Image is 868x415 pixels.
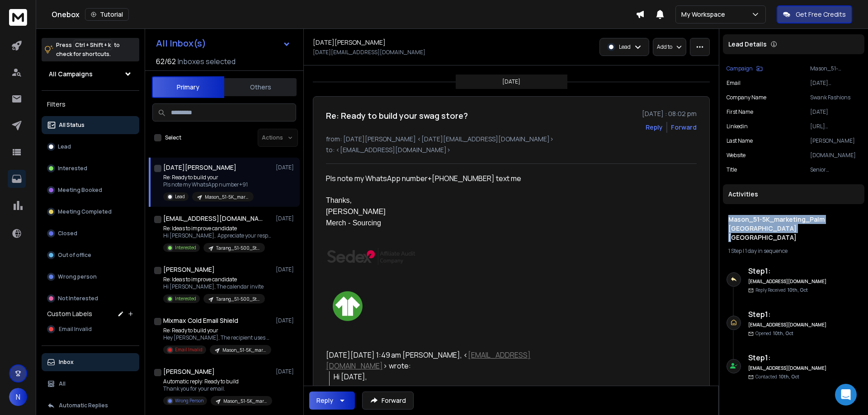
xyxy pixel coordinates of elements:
p: Wrong person [58,273,97,280]
p: Interested [175,244,196,251]
p: Email [726,79,741,87]
p: [DATE][EMAIL_ADDRESS][DOMAIN_NAME] [313,49,425,56]
p: Pls note my WhatsApp number+91 [163,181,254,188]
h1: Mixmax Cold Email Shield [163,316,238,325]
button: Wrong person [42,268,139,286]
p: Mason_51-5K_marketing_Palm [GEOGRAPHIC_DATA] [GEOGRAPHIC_DATA] [223,398,267,405]
p: Re: Ideas to improve candidate [163,276,265,283]
p: Hey [PERSON_NAME], The recipient uses Mixmax [163,334,272,341]
button: N [9,388,27,406]
div: Open Intercom Messenger [835,384,857,406]
h1: [PERSON_NAME] [163,367,215,376]
p: Mason_51-5K_marketing_Palm [GEOGRAPHIC_DATA] [GEOGRAPHIC_DATA] [810,65,861,72]
p: Email Invalid [175,346,203,353]
p: [URL][DOMAIN_NAME] [810,123,861,130]
p: Lead [58,143,71,150]
p: Last Name [726,137,753,145]
button: Closed [42,224,139,242]
button: Reply [309,392,355,410]
div: Pls note my WhatsApp number+[PHONE_NUMBER] text me [326,173,590,184]
button: Primary [152,76,224,98]
p: First Name [726,108,753,116]
button: Tutorial [85,8,129,21]
font: Merch - Sourcing [326,219,381,227]
button: Get Free Credits [777,5,852,23]
p: [DATE] [276,266,296,273]
p: [DATE][EMAIL_ADDRESS][DOMAIN_NAME] [810,79,861,87]
p: title [726,166,737,173]
p: Swank Fashions [810,94,861,101]
span: 10th, Oct [773,330,793,336]
span: 10th, Oct [779,373,799,380]
button: Email Invalid [42,320,139,338]
p: All Status [59,121,85,129]
p: [DATE] [276,368,296,375]
p: Lead Details [728,40,767,49]
h1: [DATE][PERSON_NAME] [313,38,386,47]
p: Interested [175,295,196,302]
p: [DATE] [810,108,861,116]
p: Wrong Person [175,397,203,404]
button: Out of office [42,246,139,264]
h6: [EMAIL_ADDRESS][DOMAIN_NAME] [748,322,827,328]
p: Hi [PERSON_NAME], Appreciate your response! I’ve [163,232,272,239]
button: Meeting Completed [42,203,139,221]
span: 62 / 62 [156,56,176,67]
img: AIorK4w9_P1PX9VxjcFMB0qLNnOIhTGyuMchDrtxISZUi9K6UsSjWff-DTMeRaFZrvSAnKOEU8Qzu5fNihBN [326,284,369,328]
h6: [EMAIL_ADDRESS][DOMAIN_NAME] [748,365,827,372]
p: Not Interested [58,295,98,302]
p: [DATE] [276,164,296,171]
div: Onebox [52,8,636,21]
button: Forward [362,392,414,410]
p: linkedin [726,123,748,130]
p: Reply Received [755,287,808,294]
p: [DATE] : 08:02 pm [642,109,697,118]
p: My Workspace [681,10,729,19]
button: All Inbox(s) [149,34,298,52]
p: Re: Ready to build your [163,174,254,181]
h1: All Campaigns [49,70,93,79]
p: Senior Merchandiser & buyer sourcing head [810,166,861,173]
p: [DATE] [502,78,520,85]
h1: Mason_51-5K_marketing_Palm [GEOGRAPHIC_DATA] [GEOGRAPHIC_DATA] [728,215,859,242]
p: Hi [PERSON_NAME], The calendar invite [163,283,265,290]
button: Automatic Replies [42,396,139,415]
button: Meeting Booked [42,181,139,199]
label: Select [165,134,181,141]
button: All [42,375,139,393]
p: Tarang_51-500_Staffing & Recruiting_CEO_COO_USA [216,296,259,303]
div: Reply [316,396,333,405]
font: Thanks, [326,196,352,204]
p: Lead [619,43,631,51]
p: [DATE] [276,317,296,324]
p: to: <[EMAIL_ADDRESS][DOMAIN_NAME]> [326,145,697,154]
span: 1 day in sequence [745,247,788,255]
p: Interested [58,165,87,172]
span: Ctrl + Shift + k [74,40,112,50]
h1: [DATE][PERSON_NAME] [163,163,236,172]
p: All [59,380,66,387]
p: Mason_51-5K_marketing_Palm [GEOGRAPHIC_DATA] [GEOGRAPHIC_DATA] [205,194,248,201]
p: Re: Ready to build your [163,327,272,334]
button: Others [224,77,297,97]
button: Campaign [726,65,763,72]
div: | [728,247,859,255]
h3: Inboxes selected [178,56,236,67]
p: from: [DATE][PERSON_NAME] <[DATE][EMAIL_ADDRESS][DOMAIN_NAME]> [326,135,697,144]
p: Contacted [755,373,799,380]
p: Meeting Booked [58,187,102,194]
p: [PERSON_NAME] [810,137,861,145]
button: Lead [42,138,139,156]
div: Activities [723,184,864,204]
span: Email Invalid [59,326,92,333]
p: website [726,152,745,159]
p: Lead [175,193,185,200]
h6: Step 1 : [748,309,827,320]
p: Thank you for your email. [163,385,272,392]
button: Not Interested [42,289,139,308]
h6: Step 1 : [748,266,827,276]
font: [PERSON_NAME] [326,208,386,215]
button: Inbox [42,353,139,371]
